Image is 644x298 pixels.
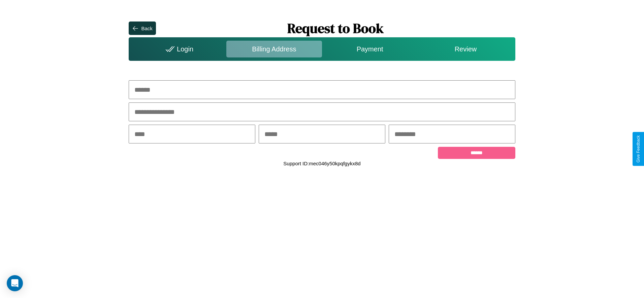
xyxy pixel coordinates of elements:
div: Give Feedback [636,135,641,163]
h1: Request to Book [156,19,515,37]
div: Back [141,26,152,31]
div: Billing Address [226,41,322,57]
div: Open Intercom Messenger [7,275,23,291]
div: Review [418,41,513,57]
button: Back [129,22,156,35]
p: Support ID: mec046y50kpqfgykx8d [283,159,360,168]
div: Payment [322,41,418,57]
div: Login [130,41,226,57]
